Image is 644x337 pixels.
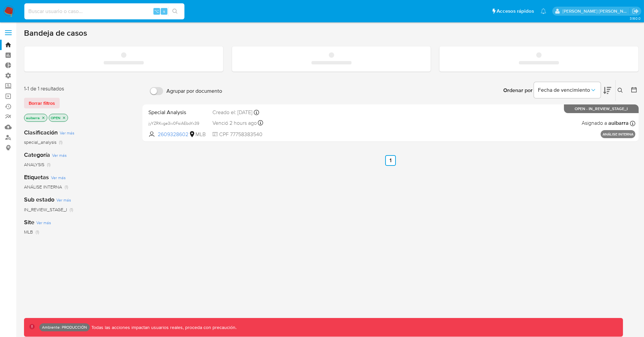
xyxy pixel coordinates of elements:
[90,324,236,331] p: Todas las acciones impactan usuarios reales, proceda con precaución.
[154,8,159,14] span: ⌥
[168,7,182,16] button: search-icon
[497,8,534,15] span: Accesos rápidos
[163,8,165,14] span: s
[24,7,184,16] input: Buscar usuario o caso...
[632,8,639,15] a: Salir
[563,8,630,14] p: mauro.ibarra@mercadolibre.com
[541,8,546,14] a: Notificaciones
[42,326,87,329] p: Ambiente: PRODUCCIÓN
